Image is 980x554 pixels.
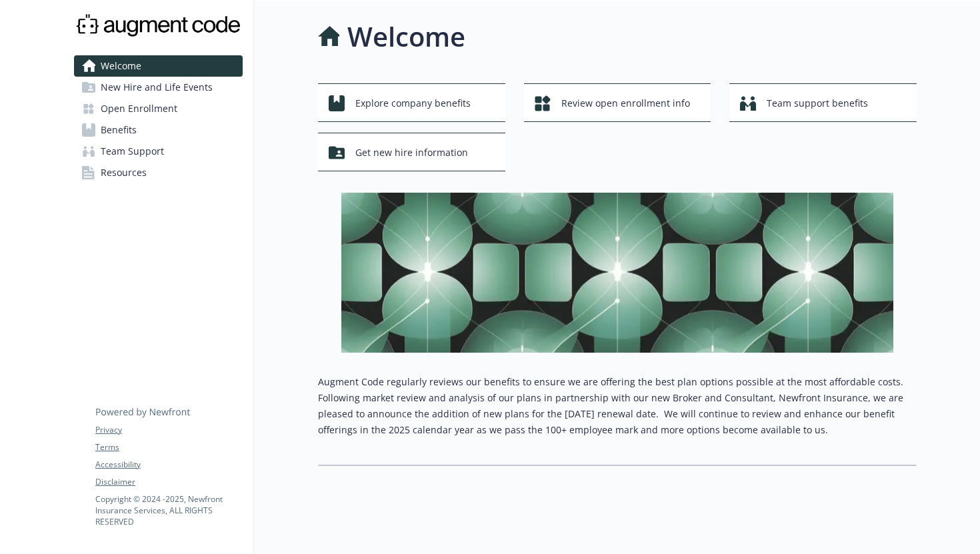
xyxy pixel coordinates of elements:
[318,133,505,171] button: Get new hire information
[318,83,505,122] button: Explore company benefits
[561,91,690,116] span: Review open enrollment info
[95,441,242,453] a: Terms
[729,83,917,122] button: Team support benefits
[74,55,243,77] a: Welcome
[95,459,242,471] a: Accessibility
[101,55,141,77] span: Welcome
[347,17,465,57] h1: Welcome
[101,162,147,183] span: Resources
[74,77,243,98] a: New Hire and Life Events
[101,77,213,98] span: New Hire and Life Events
[101,141,164,162] span: Team Support
[95,424,242,436] a: Privacy
[101,98,177,119] span: Open Enrollment
[74,119,243,141] a: Benefits
[95,476,242,488] a: Disclaimer
[74,141,243,162] a: Team Support
[524,83,711,122] button: Review open enrollment info
[74,162,243,183] a: Resources
[341,193,893,353] img: overview page banner
[101,119,137,141] span: Benefits
[767,91,868,116] span: Team support benefits
[355,91,471,116] span: Explore company benefits
[74,98,243,119] a: Open Enrollment
[95,493,242,527] p: Copyright © 2024 - 2025 , Newfront Insurance Services, ALL RIGHTS RESERVED
[318,374,917,438] p: Augment Code regularly reviews our benefits to ensure we are offering the best plan options possi...
[355,140,468,165] span: Get new hire information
